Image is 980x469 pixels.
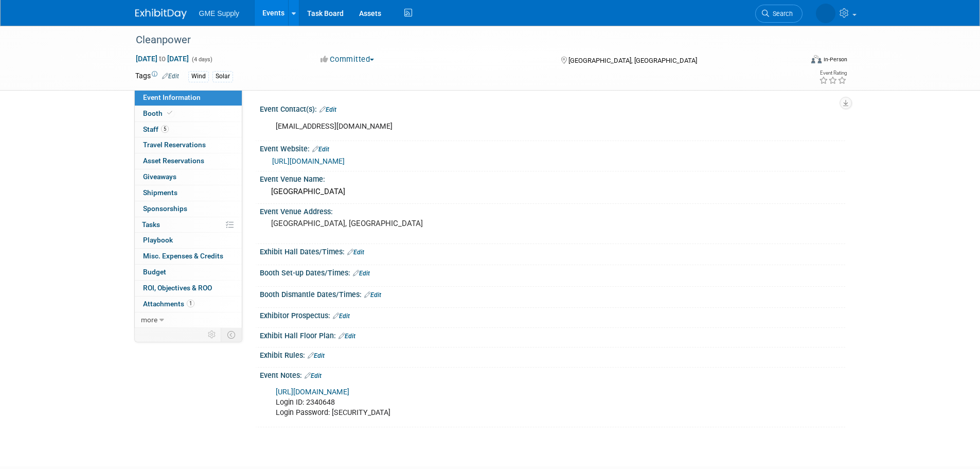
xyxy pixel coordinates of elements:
a: more [135,312,242,328]
a: Budget [135,265,242,280]
span: 5 [161,125,169,133]
td: Personalize Event Tab Strip [203,328,221,341]
div: Wind [188,71,209,82]
a: Edit [305,372,322,379]
a: Staff5 [135,122,242,137]
a: Booth [135,106,242,121]
span: Travel Reservations [143,141,206,149]
span: Event Information [143,93,201,101]
span: Playbook [143,236,173,244]
img: Format-Inperson.png [811,55,822,63]
div: Booth Dismantle Dates/Times: [260,287,845,300]
span: Sponsorships [143,204,187,213]
a: Attachments1 [135,297,242,312]
a: Asset Reservations [135,153,242,169]
a: [URL][DOMAIN_NAME] [276,388,349,396]
a: Edit [308,352,325,359]
span: (4 days) [191,56,212,63]
div: Event Venue Name: [260,171,845,184]
span: [GEOGRAPHIC_DATA], [GEOGRAPHIC_DATA] [568,57,697,64]
div: Event Notes: [260,368,845,381]
div: Solar [212,71,233,82]
img: ExhibitDay [135,9,187,19]
div: [EMAIL_ADDRESS][DOMAIN_NAME] [269,116,732,137]
span: Tasks [142,220,160,229]
a: Edit [333,312,350,320]
i: Booth reservation complete [167,110,172,116]
a: Event Information [135,90,242,106]
td: Tags [135,71,179,82]
div: Event Format [742,54,848,69]
span: Booth [143,109,174,117]
a: Travel Reservations [135,137,242,153]
a: Edit [347,249,364,256]
pre: [GEOGRAPHIC_DATA], [GEOGRAPHIC_DATA] [271,219,492,228]
span: Attachments [143,300,194,308]
div: Exhibitor Prospectus: [260,308,845,321]
div: Event Website: [260,141,845,154]
a: Giveaways [135,169,242,185]
span: GME Supply [199,9,240,18]
a: Shipments [135,185,242,201]
a: Edit [312,146,329,153]
a: Tasks [135,217,242,233]
img: Amanda Riley [816,4,835,23]
span: to [157,55,167,63]
span: ROI, Objectives & ROO [143,284,212,292]
div: Exhibit Hall Dates/Times: [260,244,845,257]
div: Login ID: 2340648 Login Password: [SECURITY_DATA] [269,382,732,423]
div: Booth Set-up Dates/Times: [260,265,845,279]
button: Committed [317,54,378,65]
div: Cleanpower [132,31,787,49]
span: Misc. Expenses & Credits [143,252,223,260]
a: Edit [364,291,381,299]
div: [GEOGRAPHIC_DATA] [268,184,838,200]
a: Playbook [135,233,242,248]
span: 1 [187,300,194,307]
a: ROI, Objectives & ROO [135,281,242,296]
div: Event Contact(s): [260,101,845,115]
div: Exhibit Hall Floor Plan: [260,328,845,341]
a: Edit [353,270,370,277]
span: Staff [143,125,169,133]
span: more [141,316,157,324]
a: Edit [162,73,179,80]
a: Edit [319,106,336,113]
span: Giveaways [143,172,176,181]
div: Event Rating [819,71,847,76]
a: Sponsorships [135,201,242,217]
span: Search [769,10,793,18]
span: Shipments [143,188,177,197]
a: Search [755,5,803,23]
span: Asset Reservations [143,157,204,165]
span: [DATE] [DATE] [135,54,189,63]
div: Event Venue Address: [260,204,845,217]
div: In-Person [823,56,847,63]
a: Edit [338,333,355,340]
a: Misc. Expenses & Credits [135,249,242,264]
div: Exhibit Rules: [260,348,845,361]
a: [URL][DOMAIN_NAME] [272,157,345,165]
td: Toggle Event Tabs [221,328,242,341]
span: Budget [143,268,166,276]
